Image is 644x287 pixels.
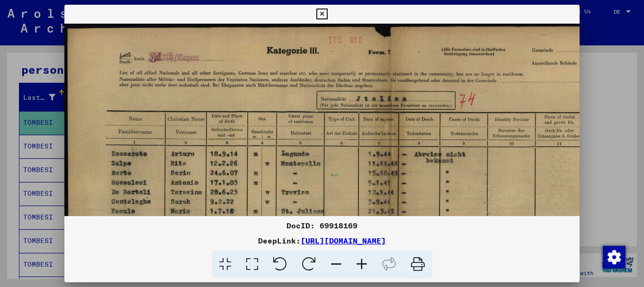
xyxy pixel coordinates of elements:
[286,221,358,230] font: DocID: 69918169
[602,245,625,268] div: Change consent
[301,236,386,245] a: [URL][DOMAIN_NAME]
[603,246,626,269] img: Change consent
[258,236,301,245] font: DeepLink:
